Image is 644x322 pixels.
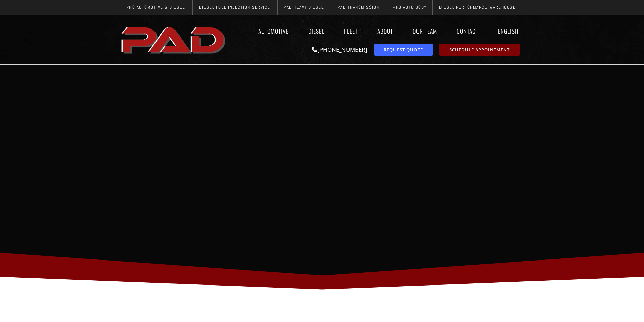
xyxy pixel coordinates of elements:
span: Pro Automotive & Diesel [126,5,185,9]
a: About [371,23,400,39]
a: [PHONE_NUMBER] [312,46,367,53]
span: Diesel Performance Warehouse [439,5,516,9]
span: Request Quote [384,48,423,52]
a: Diesel [302,23,331,39]
a: pro automotive and diesel home page [119,21,229,58]
a: Fleet [338,23,364,39]
span: PAD Transmission [338,5,379,9]
a: request a service or repair quote [374,44,433,56]
a: Automotive [252,23,295,39]
a: schedule repair or service appointment [439,44,520,56]
a: Contact [450,23,485,39]
span: Pro Auto Body [393,5,427,9]
span: PAD Heavy Diesel [284,5,324,9]
a: English [492,23,525,39]
a: Our Team [406,23,444,39]
nav: Menu [229,23,525,39]
img: The image shows the word "PAD" in bold, red, uppercase letters with a slight shadow effect. [119,21,229,58]
span: Diesel Fuel Injection Service [199,5,270,9]
span: Schedule Appointment [449,48,510,52]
